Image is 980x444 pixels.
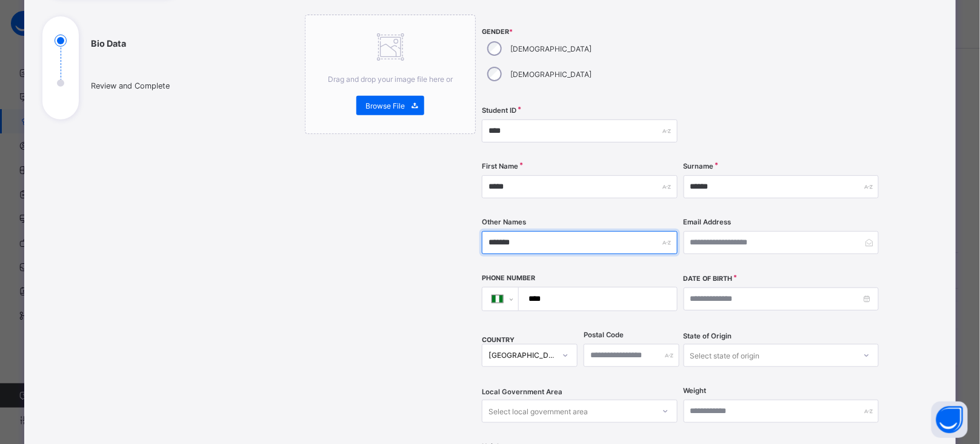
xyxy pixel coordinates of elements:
span: Browse File [365,101,405,110]
label: Date of Birth [684,275,733,283]
label: Surname [684,162,714,170]
label: Weight [684,386,707,395]
span: State of Origin [684,332,732,340]
label: [DEMOGRAPHIC_DATA] [510,44,592,53]
span: Gender [482,28,677,36]
label: Other Names [482,218,526,226]
span: COUNTRY [482,336,515,344]
div: Drag and drop your image file here orBrowse File [305,15,476,134]
div: Select local government area [488,400,588,423]
label: [DEMOGRAPHIC_DATA] [510,70,592,79]
label: Postal Code [584,331,624,339]
label: Email Address [684,218,732,226]
label: Student ID [482,106,516,115]
div: [GEOGRAPHIC_DATA] [488,351,555,360]
label: First Name [482,162,518,170]
button: Open asap [932,402,968,438]
span: Drag and drop your image file here or [328,75,453,84]
span: Local Government Area [482,388,562,396]
label: Phone Number [482,274,535,282]
div: Select state of origin [690,344,760,367]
